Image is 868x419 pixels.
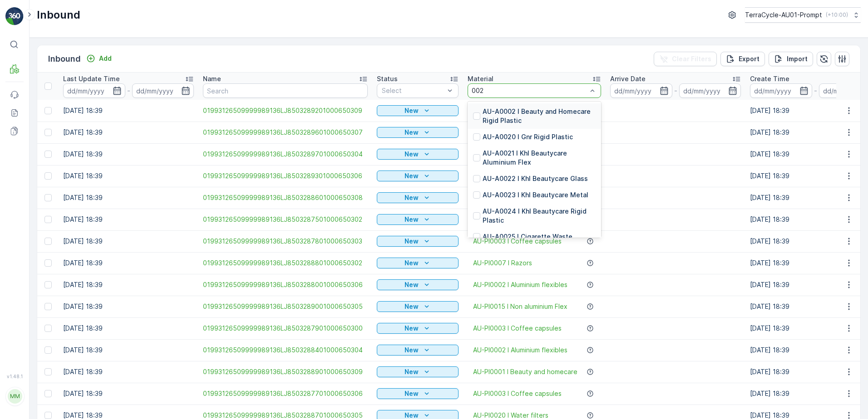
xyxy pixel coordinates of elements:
[63,83,125,98] input: dd/mm/yyyy
[377,149,459,160] button: New
[610,74,646,83] p: Arrive Date
[203,280,368,289] span: 01993126509999989136LJ8503288001000650306
[203,74,221,83] p: Name
[473,367,577,376] a: AU-PI0001 I Beauty and homecare
[720,52,765,66] button: Export
[44,325,52,332] div: Toggle Row Selected
[377,388,459,399] button: New
[377,127,459,138] button: New
[739,54,759,63] p: Export
[203,150,368,159] a: 01993126509999989136LJ8503289701000650304
[99,54,112,63] p: Add
[5,381,24,412] button: MM
[59,187,198,209] td: [DATE] 18:39
[382,86,444,95] p: Select
[44,194,52,201] div: Toggle Row Selected
[483,107,596,125] p: AU-A0002 I Beauty and Homecare Rigid Plastic
[203,171,368,180] a: 01993126509999989136LJ8503289301000650306
[44,390,52,397] div: Toggle Row Selected
[404,389,419,398] p: New
[83,53,115,64] button: Add
[750,74,789,83] p: Create Time
[404,171,419,180] p: New
[473,237,562,246] span: AU-PI0003 I Coffee capsules
[132,83,194,98] input: dd/mm/yyyy
[473,346,567,355] a: AU-PI0002 I Aluminium flexibles
[59,317,198,339] td: [DATE] 18:39
[203,324,368,333] a: 01993126509999989136LJ8503287901000650300
[127,85,130,96] p: -
[654,52,717,66] button: Clear Filters
[473,302,567,311] a: AU-PI0015 I Non aluminium Flex
[44,107,52,114] div: Toggle Row Selected
[483,174,588,183] p: AU-A0022 I Khl Beautycare Glass
[404,215,419,224] p: New
[404,346,419,355] p: New
[483,149,596,167] p: AU-A0021 I Khl Beautycare Aluminium Flex
[203,258,368,268] a: 01993126509999989136LJ8503288801000650302
[203,193,368,202] a: 01993126509999989136LJ8503288601000650308
[203,302,368,311] a: 01993126509999989136LJ8503289001000650305
[203,215,368,224] span: 01993126509999989136LJ8503287501000650302
[203,128,368,137] a: 01993126509999989136LJ8503289601000650307
[59,296,198,317] td: [DATE] 18:39
[48,53,81,65] p: Inbound
[404,128,419,137] p: New
[203,83,368,98] input: Search
[44,281,52,288] div: Toggle Row Selected
[5,374,24,379] span: v 1.48.1
[59,339,198,361] td: [DATE] 18:39
[377,301,459,312] button: New
[44,368,52,375] div: Toggle Row Selected
[404,237,419,246] p: New
[404,150,419,159] p: New
[377,323,459,334] button: New
[745,10,822,19] p: TerraCycle-AU01-Prompt
[203,367,368,376] a: 01993126509999989136LJ8503288901000650309
[44,412,52,419] div: Toggle Row Selected
[59,209,198,230] td: [DATE] 18:39
[473,280,567,289] a: AU-PI0002 I Aluminium flexibles
[745,7,861,23] button: TerraCycle-AU01-Prompt(+10:00)
[377,279,459,290] button: New
[483,232,572,241] p: AU-A0025 I Cigarette Waste
[59,274,198,296] td: [DATE] 18:39
[377,105,459,116] button: New
[44,303,52,310] div: Toggle Row Selected
[483,190,588,200] p: AU-A0023 I Khl Beautycare Metal
[404,193,419,202] p: New
[473,389,562,398] a: AU-PI0003 I Coffee capsules
[404,258,419,268] p: New
[473,258,532,268] span: AU-PI0007 I Razors
[377,74,398,83] p: Status
[203,237,368,246] span: 01993126509999989136LJ8503287801000650303
[44,238,52,245] div: Toggle Row Selected
[404,280,419,289] p: New
[203,389,368,398] span: 01993126509999989136LJ8503287701000650306
[59,230,198,252] td: [DATE] 18:39
[473,324,562,333] a: AU-PI0003 I Coffee capsules
[377,258,459,268] button: New
[59,383,198,404] td: [DATE] 18:39
[468,74,493,83] p: Material
[59,252,198,274] td: [DATE] 18:39
[404,302,419,311] p: New
[377,366,459,377] button: New
[5,7,24,25] img: logo
[203,106,368,115] span: 01993126509999989136LJ8503289201000650309
[674,85,677,96] p: -
[44,129,52,136] div: Toggle Row Selected
[483,207,596,225] p: AU-A0024 I Khl Beautycare Rigid Plastic
[59,361,198,383] td: [DATE] 18:39
[63,74,120,83] p: Last Update Time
